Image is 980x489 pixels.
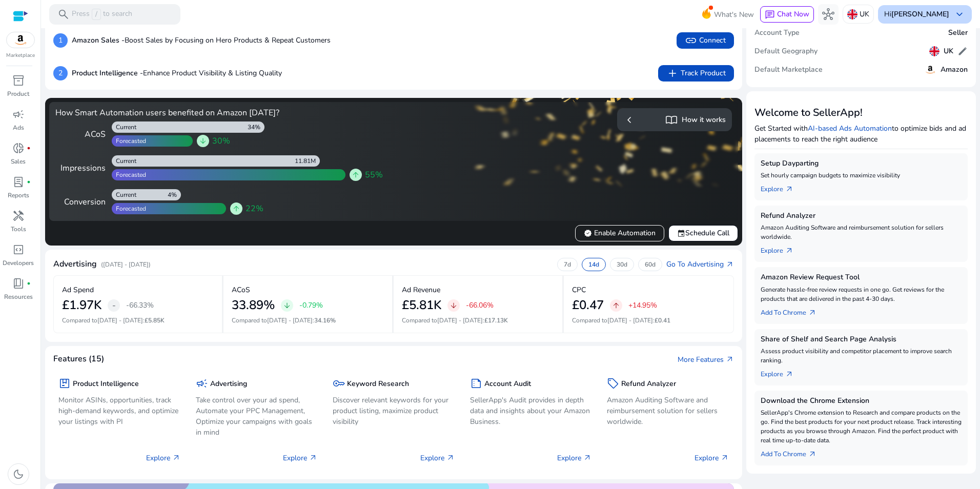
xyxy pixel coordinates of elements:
span: arrow_outward [446,454,455,462]
p: Hi [884,11,949,18]
p: Amazon Auditing Software and reimbursement solution for sellers worldwide. [761,223,962,241]
p: 14d [588,260,599,269]
div: 34% [248,123,264,131]
h5: Default Geography [754,47,818,56]
button: hub [818,4,839,25]
span: sell [607,377,619,390]
p: Get Started with to optimize bids and ad placements to reach the right audience [754,123,968,145]
span: code_blocks [12,243,25,256]
h5: Download the Chrome Extension [761,397,962,405]
div: Current [112,123,136,131]
span: donut_small [12,142,25,154]
h5: UK [944,47,953,56]
p: 30d [617,260,627,269]
a: Add To Chrome [761,303,825,318]
h2: £1.97K [62,298,101,313]
h2: £5.81K [402,298,441,313]
p: Marketplace [6,52,35,59]
span: fiber_manual_record [27,281,31,286]
span: chevron_left [623,114,636,126]
p: 1 [53,33,68,48]
span: lab_profile [12,176,25,188]
span: / [92,9,101,20]
img: amazon.svg [924,64,936,76]
p: Explore [420,453,455,463]
span: 34.16% [314,316,336,324]
span: [DATE] - [DATE] [607,316,653,324]
p: Explore [695,453,729,463]
span: £17.13K [484,316,508,324]
h5: Product Intelligence [73,380,139,389]
span: edit [957,46,968,56]
p: ([DATE] - [DATE]) [101,260,151,269]
p: Developers [3,258,34,268]
span: Track Product [666,67,726,79]
span: book_4 [12,277,25,290]
img: uk.svg [929,46,940,56]
p: Assess product visibility and competitor placement to improve search ranking. [761,347,962,365]
p: UK [860,5,869,23]
p: Ad Spend [62,284,94,295]
span: arrow_outward [726,260,734,269]
p: 60d [645,260,656,269]
p: -66.33% [126,302,154,309]
span: summarize [470,377,482,390]
span: arrow_upward [612,301,620,310]
p: Press to search [72,9,132,20]
h5: Amazon Review Request Tool [761,273,962,282]
h5: Refund Analyzer [621,380,676,389]
p: Resources [4,292,33,301]
b: Product Intelligence - [72,68,143,78]
a: AI-based Ads Automation [808,124,892,133]
p: +14.95% [628,302,657,309]
p: Boost Sales by Focusing on Hero Products & Repeat Customers [72,35,331,46]
b: [PERSON_NAME] [891,9,949,19]
span: Schedule Call [677,228,729,238]
a: Explorearrow_outward [761,241,802,256]
b: Amazon Sales - [72,35,125,45]
span: handyman [12,210,25,222]
span: Enable Automation [584,228,656,238]
span: 30% [212,135,230,147]
h5: How it works [682,116,726,125]
span: What's New [714,6,754,24]
span: arrow_outward [785,247,793,255]
span: £0.41 [655,316,670,324]
h5: Refund Analyzer [761,212,962,220]
p: Ad Revenue [402,284,440,295]
p: Explore [146,453,180,463]
p: -0.79% [299,302,323,309]
span: inventory_2 [12,74,25,87]
span: dark_mode [12,468,25,480]
span: fiber_manual_record [27,180,31,184]
span: link [685,34,697,47]
p: -66.06% [466,302,494,309]
div: 11.81M [295,157,320,165]
p: Take control over your ad spend, Automate your PPC Management, Optimize your campaigns with goals... [196,395,318,438]
span: arrow_outward [785,185,793,193]
p: Set hourly campaign budgets to maximize visibility [761,171,962,180]
span: £5.85K [145,316,165,324]
a: Add To Chrome [761,445,825,459]
span: arrow_outward [309,454,317,462]
span: [DATE] - [DATE] [437,316,483,324]
a: Explorearrow_outward [761,365,802,379]
span: [DATE] - [DATE] [267,316,313,324]
h5: Default Marketplace [754,66,823,74]
p: Amazon Auditing Software and reimbursement solution for sellers worldwide. [607,395,729,427]
span: search [57,8,70,21]
p: Compared to : [232,316,384,325]
span: fiber_manual_record [27,146,31,150]
span: arrow_outward [721,454,729,462]
p: Reports [8,191,29,200]
span: keyboard_arrow_down [953,8,966,21]
button: verifiedEnable Automation [575,225,664,241]
h5: Keyword Research [347,380,409,389]
h5: Account Audit [484,380,531,389]
div: Impressions [55,162,106,174]
span: import_contacts [665,114,678,126]
p: Discover relevant keywords for your product listing, maximize product visibility [333,395,455,427]
h5: Setup Dayparting [761,159,962,168]
span: campaign [196,377,208,390]
span: campaign [12,108,25,120]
